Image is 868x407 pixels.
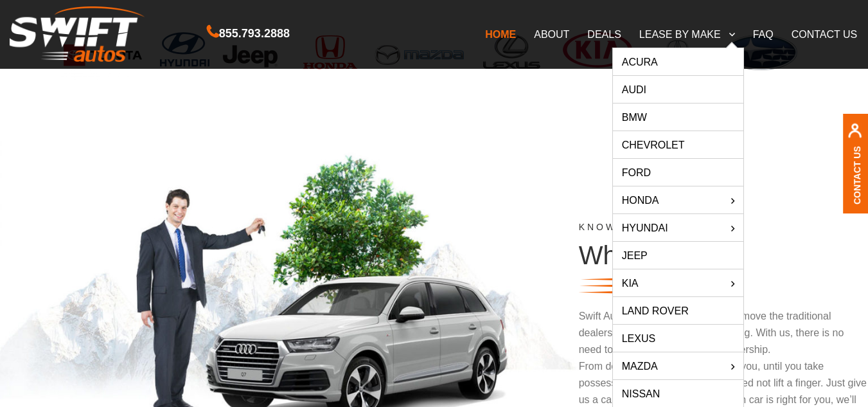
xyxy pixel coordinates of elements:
[613,48,743,75] a: Acura
[579,222,868,232] h5: KNOW MORE ABOUT US
[579,232,717,308] h3: Who Are.
[219,24,290,43] span: 855.793.2888
[476,21,525,48] a: HOME
[852,146,862,204] a: Contact Us
[613,297,743,324] a: Land Rover
[847,123,862,146] img: contact us, iconuser
[613,352,743,379] a: Mazda
[613,104,743,131] a: BMW
[579,308,868,358] p: Swift Autos is an auto broker. We remove the traditional dealership headache from car leasing. Wi...
[207,28,290,39] a: 855.793.2888
[613,159,743,186] a: Ford
[613,186,743,213] a: HONDA
[613,269,743,296] a: KIA
[744,21,783,48] a: FAQ
[783,21,867,48] a: CONTACT US
[613,214,743,241] a: Hyundai
[613,242,743,269] a: Jeep
[613,131,743,158] a: Chevrolet
[10,6,145,62] img: Swift Autos
[613,380,743,407] a: Nissan
[613,76,743,103] a: Audi
[630,21,744,48] a: LEASE BY MAKE
[578,21,630,48] a: DEALS
[525,21,578,48] a: ABOUT
[613,325,743,352] a: Lexus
